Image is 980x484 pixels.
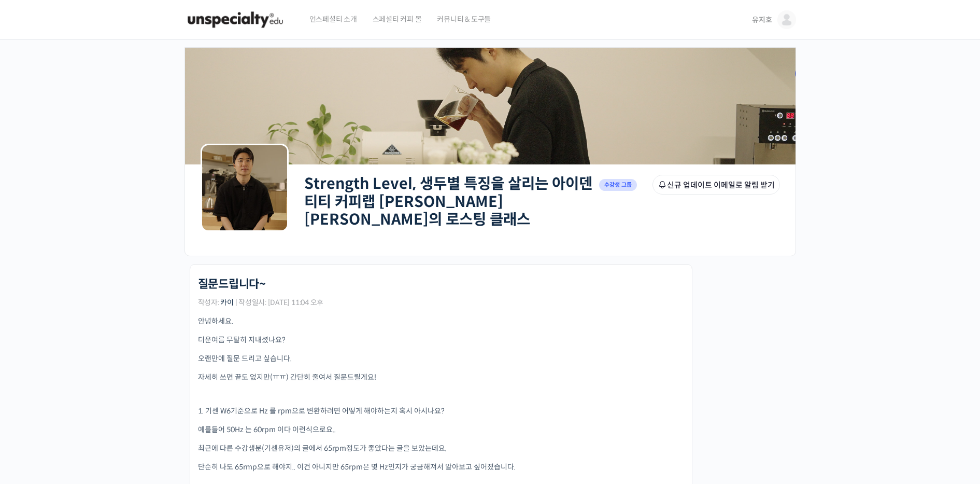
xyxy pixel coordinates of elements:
p: 더운여름 무탈히 지내셨나요? [198,335,684,345]
p: 최근에 다른 수강생분(기센유저)의 글에서 65rpm정도가 좋았다는 글을 보았는데요, [198,443,684,454]
p: 안녕하세요. [198,316,684,327]
p: 단순히 나도 65rmp으로 해야지.. 이건 아니지만 65rpm은 몇 Hz인지가 궁금해져서 알아보고 싶어졌습니다. [198,462,684,473]
span: 작성자: | 작성일시: [DATE] 11:04 오후 [198,299,324,306]
h1: 질문드립니다~ [198,278,266,291]
span: 수강생 그룹 [599,179,637,191]
p: 오랜만에 질문 드리고 싶습니다. [198,353,684,364]
p: 자세히 쓰면 끝도 없지만(ㅠㅠ) 간단히 줄여서 질문드릴게요! [198,372,684,383]
button: 신규 업데이트 이메일로 알림 받기 [652,175,780,195]
img: Group logo of Strength Level, 생두별 특징을 살리는 아이덴티티 커피랩 윤원균 대표의 로스팅 클래스 [201,144,289,232]
a: 카이 [220,298,234,307]
span: 유지호 [752,15,772,24]
a: Strength Level, 생두별 특징을 살리는 아이덴티티 커피랩 [PERSON_NAME] [PERSON_NAME]의 로스팅 클래스 [304,174,592,229]
p: 예를들어 50Hz 는 60rpm 이다 이런식으로요.. [198,424,684,435]
p: 1. 기센 W6기준으로 Hz 를 rpm으로 변환하려면 어떻게 해야하는지 혹시 아시나요? [198,406,684,417]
